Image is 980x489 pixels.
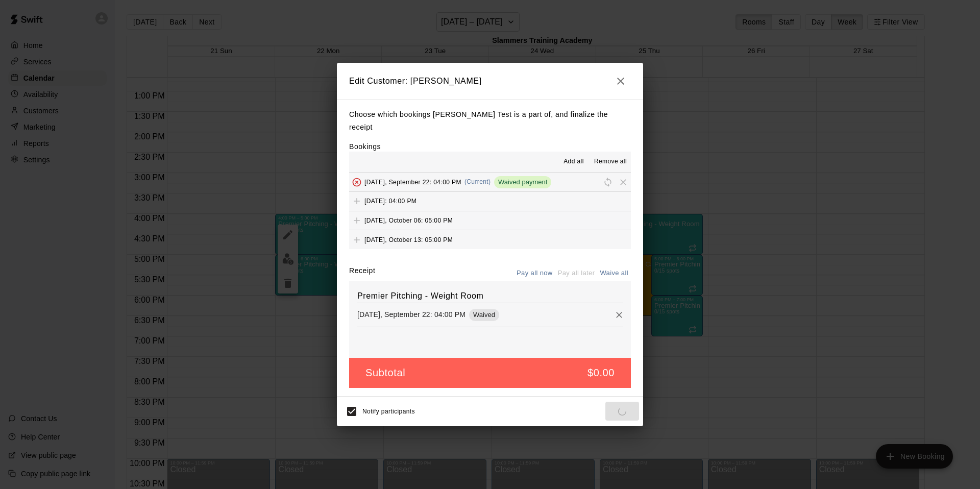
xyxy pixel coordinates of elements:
button: Add[DATE], October 06: 05:00 PM [349,211,631,230]
span: (Current) [464,178,491,185]
button: Add[DATE], October 13: 05:00 PM [349,230,631,249]
span: Waived payment [494,178,551,186]
span: Add [349,216,364,224]
button: Pay all now [514,265,555,281]
label: Bookings [349,142,381,151]
span: Remove [616,178,631,185]
span: [DATE], September 22: 04:00 PM [364,178,461,185]
span: To be removed [349,178,364,185]
p: Choose which bookings [PERSON_NAME] Test is a part of, and finalize the receipt [349,108,631,133]
button: Add all [557,154,590,170]
label: Receipt [349,265,375,281]
span: Reschedule [600,178,616,185]
span: [DATE], October 06: 05:00 PM [364,216,453,224]
h5: Subtotal [365,366,405,380]
h5: $0.00 [587,366,615,380]
button: Remove [611,307,627,323]
button: Waive all [597,265,631,281]
button: Add[DATE]: 04:00 PM [349,192,631,211]
span: Remove all [594,157,627,167]
p: [DATE], September 22: 04:00 PM [357,309,465,320]
span: Waived [469,311,499,319]
span: Add all [563,157,584,167]
h6: Premier Pitching - Weight Room [357,289,623,303]
span: [DATE]: 04:00 PM [364,198,416,205]
button: Remove all [590,154,631,170]
span: Add [349,235,364,243]
span: Add [349,197,364,205]
span: [DATE], October 13: 05:00 PM [364,236,453,243]
h2: Edit Customer: [PERSON_NAME] [337,63,643,100]
button: To be removed[DATE], September 22: 04:00 PM(Current)Waived paymentRescheduleRemove [349,173,631,191]
span: Notify participants [362,408,415,415]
